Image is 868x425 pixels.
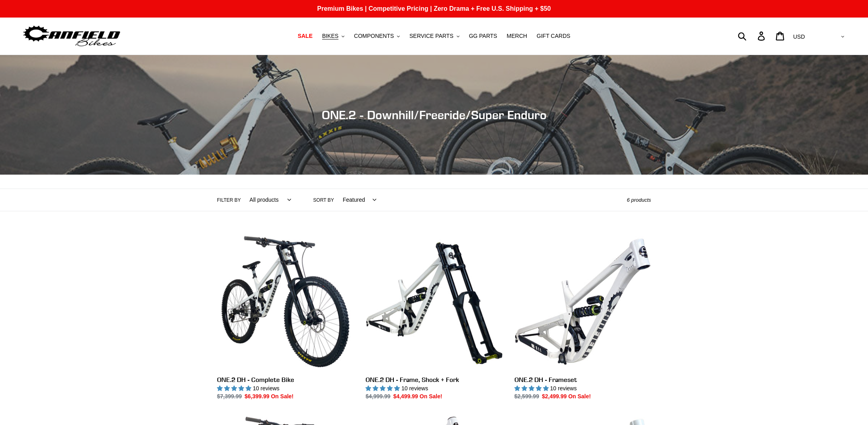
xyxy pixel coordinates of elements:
a: SALE [294,31,317,41]
input: Search [742,27,762,45]
span: SALE [298,33,313,39]
span: GG PARTS [469,33,497,39]
span: ONE.2 - Downhill/Freeride/Super Enduro [322,108,547,122]
a: MERCH [503,31,531,41]
label: Filter by [217,197,241,204]
span: COMPONENTS [354,33,394,39]
span: MERCH [507,33,527,39]
label: Sort by [313,197,334,204]
a: GIFT CARDS [533,31,575,41]
img: Canfield Bikes [22,24,121,49]
button: COMPONENTS [350,31,404,41]
a: GG PARTS [465,31,501,41]
span: BIKES [322,33,338,39]
button: BIKES [318,31,348,41]
span: 6 products [627,197,651,203]
button: SERVICE PARTS [405,31,463,41]
span: SERVICE PARTS [409,33,453,39]
span: GIFT CARDS [537,33,571,39]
